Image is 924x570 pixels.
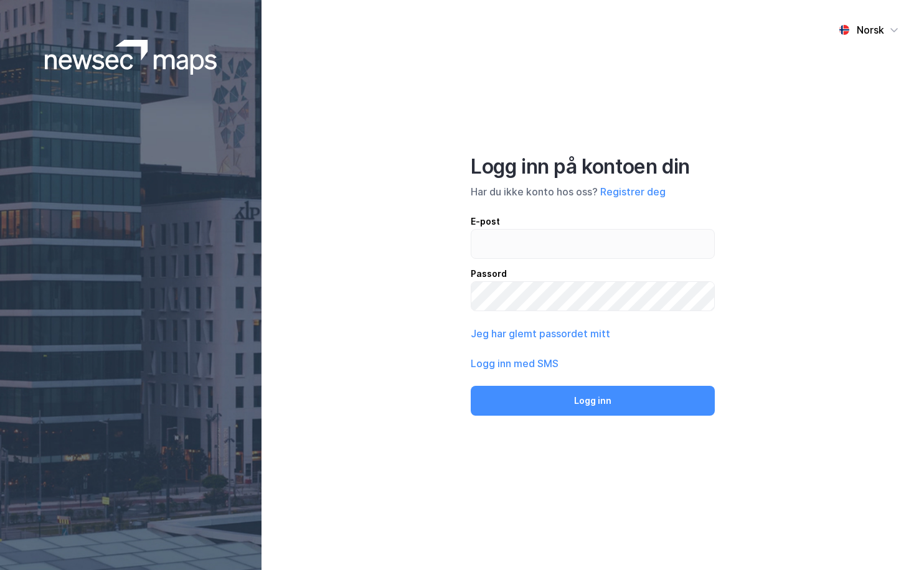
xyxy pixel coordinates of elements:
[471,184,715,199] div: Har du ikke konto hos oss?
[471,154,715,179] div: Logg inn på kontoen din
[45,40,217,75] img: logoWhite.bf58a803f64e89776f2b079ca2356427.svg
[471,356,559,371] button: Logg inn med SMS
[600,184,666,199] button: Registrer deg
[471,214,715,229] div: E-post
[857,22,884,37] div: Norsk
[471,386,715,416] button: Logg inn
[471,326,610,341] button: Jeg har glemt passordet mitt
[471,266,715,281] div: Passord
